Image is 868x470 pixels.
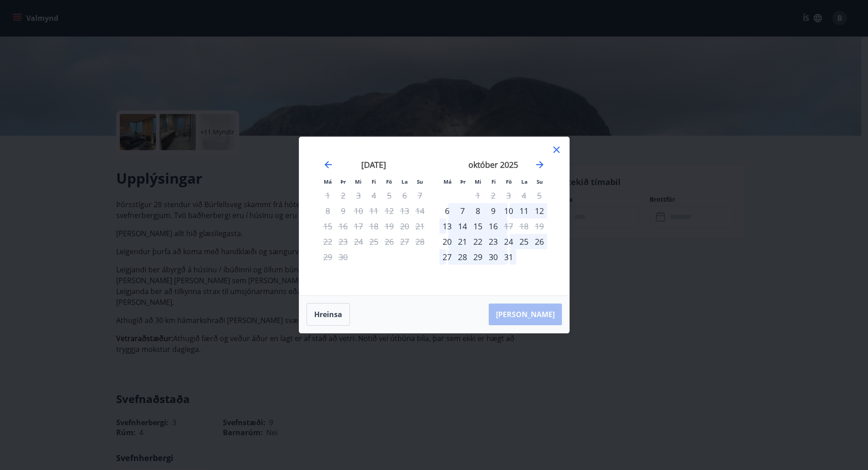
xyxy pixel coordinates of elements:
small: Su [537,178,543,185]
td: Not available. mánudagur, 15. september 2025 [320,218,335,234]
td: Not available. þriðjudagur, 23. september 2025 [335,234,351,249]
td: Not available. laugardagur, 6. september 2025 [397,188,412,203]
td: Not available. þriðjudagur, 16. september 2025 [335,218,351,234]
td: Choose miðvikudagur, 29. október 2025 as your check-in date. It’s available. [470,249,486,265]
div: 30 [486,249,501,265]
td: Choose miðvikudagur, 15. október 2025 as your check-in date. It’s available. [470,218,486,234]
td: Choose fimmtudagur, 16. október 2025 as your check-in date. It’s available. [486,218,501,234]
td: Not available. miðvikudagur, 24. september 2025 [351,234,366,249]
td: Not available. miðvikudagur, 1. október 2025 [470,188,486,203]
td: Not available. mánudagur, 22. september 2025 [320,234,335,249]
small: Mi [355,178,362,185]
td: Choose þriðjudagur, 7. október 2025 as your check-in date. It’s available. [455,203,470,218]
td: Not available. föstudagur, 3. október 2025 [501,188,516,203]
small: Fi [372,178,376,185]
small: La [521,178,528,185]
td: Not available. laugardagur, 20. september 2025 [397,218,412,234]
div: Calendar [310,148,558,285]
div: 22 [470,234,486,249]
td: Not available. laugardagur, 27. september 2025 [397,234,412,249]
div: 12 [532,203,547,218]
td: Choose sunnudagur, 26. október 2025 as your check-in date. It’s available. [532,234,547,249]
td: Not available. miðvikudagur, 10. september 2025 [351,203,366,218]
td: Choose mánudagur, 27. október 2025 as your check-in date. It’s available. [439,249,455,265]
div: 15 [470,218,486,234]
td: Not available. sunnudagur, 19. október 2025 [532,218,547,234]
td: Not available. miðvikudagur, 3. september 2025 [351,188,366,203]
div: 16 [486,218,501,234]
small: Þr [460,178,466,185]
small: Su [417,178,423,185]
div: 9 [486,203,501,218]
div: 28 [455,249,470,265]
td: Not available. föstudagur, 17. október 2025 [501,218,516,234]
td: Choose mánudagur, 13. október 2025 as your check-in date. It’s available. [439,218,455,234]
td: Not available. laugardagur, 13. september 2025 [397,203,412,218]
div: 24 [501,234,516,249]
td: Not available. mánudagur, 29. september 2025 [320,249,335,265]
div: Aðeins innritun í boði [439,234,455,249]
div: 14 [455,218,470,234]
td: Choose fimmtudagur, 9. október 2025 as your check-in date. It’s available. [486,203,501,218]
strong: [DATE] [361,159,386,170]
small: Þr [340,178,346,185]
td: Not available. þriðjudagur, 30. september 2025 [335,249,351,265]
small: Fö [386,178,392,185]
small: Mi [475,178,481,185]
td: Not available. fimmtudagur, 4. september 2025 [366,188,382,203]
td: Not available. mánudagur, 8. september 2025 [320,203,335,218]
div: Move backward to switch to the previous month. [323,159,334,170]
div: 27 [439,249,455,265]
td: Choose þriðjudagur, 21. október 2025 as your check-in date. It’s available. [455,234,470,249]
td: Choose sunnudagur, 12. október 2025 as your check-in date. It’s available. [532,203,547,218]
button: Hreinsa [307,303,350,326]
td: Not available. sunnudagur, 5. október 2025 [532,188,547,203]
td: Not available. sunnudagur, 14. september 2025 [412,203,428,218]
td: Choose laugardagur, 25. október 2025 as your check-in date. It’s available. [516,234,532,249]
div: 10 [501,203,516,218]
div: 31 [501,249,516,265]
div: Move forward to switch to the next month. [534,159,545,170]
div: 26 [532,234,547,249]
td: Not available. sunnudagur, 21. september 2025 [412,218,428,234]
td: Choose föstudagur, 24. október 2025 as your check-in date. It’s available. [501,234,516,249]
td: Choose mánudagur, 6. október 2025 as your check-in date. It’s available. [439,203,455,218]
td: Not available. sunnudagur, 7. september 2025 [412,188,428,203]
td: Choose mánudagur, 20. október 2025 as your check-in date. It’s available. [439,234,455,249]
small: La [401,178,408,185]
div: 23 [486,234,501,249]
td: Not available. sunnudagur, 28. september 2025 [412,234,428,249]
td: Choose miðvikudagur, 22. október 2025 as your check-in date. It’s available. [470,234,486,249]
td: Choose fimmtudagur, 23. október 2025 as your check-in date. It’s available. [486,234,501,249]
td: Not available. föstudagur, 19. september 2025 [382,218,397,234]
div: 25 [516,234,532,249]
div: Aðeins innritun í boði [439,203,455,218]
td: Not available. þriðjudagur, 2. september 2025 [335,188,351,203]
td: Not available. laugardagur, 18. október 2025 [516,218,532,234]
div: Aðeins útritun í boði [501,218,516,234]
div: 7 [455,203,470,218]
td: Choose laugardagur, 11. október 2025 as your check-in date. It’s available. [516,203,532,218]
small: Fö [506,178,512,185]
td: Not available. fimmtudagur, 25. september 2025 [366,234,382,249]
td: Not available. föstudagur, 26. september 2025 [382,234,397,249]
div: 11 [516,203,532,218]
td: Not available. fimmtudagur, 2. október 2025 [486,188,501,203]
td: Not available. miðvikudagur, 17. september 2025 [351,218,366,234]
td: Not available. föstudagur, 12. september 2025 [382,203,397,218]
small: Fi [491,178,496,185]
strong: október 2025 [468,159,518,170]
td: Choose fimmtudagur, 30. október 2025 as your check-in date. It’s available. [486,249,501,265]
td: Not available. þriðjudagur, 9. september 2025 [335,203,351,218]
td: Not available. fimmtudagur, 18. september 2025 [366,218,382,234]
div: 13 [439,218,455,234]
td: Choose miðvikudagur, 8. október 2025 as your check-in date. It’s available. [470,203,486,218]
div: 21 [455,234,470,249]
td: Choose þriðjudagur, 28. október 2025 as your check-in date. It’s available. [455,249,470,265]
td: Not available. mánudagur, 1. september 2025 [320,188,335,203]
td: Choose föstudagur, 10. október 2025 as your check-in date. It’s available. [501,203,516,218]
td: Choose föstudagur, 31. október 2025 as your check-in date. It’s available. [501,249,516,265]
td: Not available. fimmtudagur, 11. september 2025 [366,203,382,218]
small: Má [443,178,452,185]
small: Má [324,178,332,185]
